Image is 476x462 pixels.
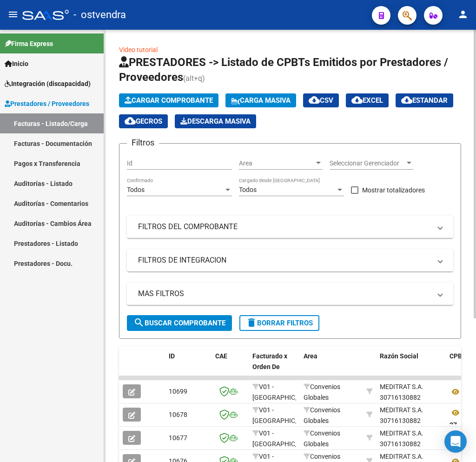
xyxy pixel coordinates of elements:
[380,405,423,416] div: MEDITRAT S.A.
[127,216,453,238] mat-expansion-panel-header: FILTROS DEL COMPROBANTE
[125,115,136,126] mat-icon: cloud_download
[127,249,453,271] mat-expansion-panel-header: FILTROS DE INTEGRACION
[169,434,187,442] span: 10677
[346,93,389,107] button: EXCEL
[396,93,453,107] button: Estandar
[380,382,442,401] div: 30716130882
[169,352,175,360] span: ID
[231,96,291,105] span: Carga Masiva
[119,46,158,53] a: Video tutorial
[300,346,363,387] datatable-header-cell: Area
[303,93,339,107] button: CSV
[175,114,256,128] button: Descarga Masiva
[351,94,363,106] mat-icon: cloud_download
[138,222,431,232] mat-panel-title: FILTROS DEL COMPROBANTE
[138,289,431,299] mat-panel-title: MAS FILTROS
[225,93,296,107] button: Carga Masiva
[133,317,145,328] mat-icon: search
[380,428,423,439] div: MEDITRAT S.A.
[215,352,227,360] span: CAE
[380,352,418,360] span: Razón Social
[380,428,442,448] div: 30716130882
[239,315,319,331] button: Borrar Filtros
[246,317,257,328] mat-icon: delete
[165,346,212,387] datatable-header-cell: ID
[401,96,448,105] span: Estandar
[7,9,19,20] mat-icon: menu
[457,9,469,20] mat-icon: person
[246,319,313,327] span: Borrar Filtros
[73,5,126,25] span: - ostvendra
[380,405,442,424] div: 30716130882
[127,283,453,305] mat-expansion-panel-header: MAS FILTROS
[5,79,91,89] span: Integración (discapacidad)
[330,159,405,167] span: Seleccionar Gerenciador
[125,96,213,105] span: Cargar Comprobante
[5,59,28,69] span: Inicio
[450,352,466,360] span: CPBT
[239,159,314,167] span: Area
[119,114,168,128] button: Gecros
[127,186,145,193] span: Todos
[376,346,446,387] datatable-header-cell: Razón Social
[239,186,257,193] span: Todos
[252,352,287,370] span: Facturado x Orden De
[444,430,467,453] div: Open Intercom Messenger
[133,319,225,327] span: Buscar Comprobante
[119,56,448,84] span: PRESTADORES -> Listado de CPBTs Emitidos por Prestadores / Proveedores
[5,99,89,109] span: Prestadores / Proveedores
[362,185,425,196] span: Mostrar totalizadores
[304,352,317,360] span: Area
[249,346,300,387] datatable-header-cell: Facturado x Orden De
[304,429,340,448] span: Convenios Globales
[309,96,333,105] span: CSV
[401,94,412,106] mat-icon: cloud_download
[127,136,159,149] h3: Filtros
[169,411,187,418] span: 10678
[125,117,162,125] span: Gecros
[351,96,383,105] span: EXCEL
[304,383,340,401] span: Convenios Globales
[380,451,423,462] div: MEDITRAT S.A.
[309,94,320,106] mat-icon: cloud_download
[304,406,340,424] span: Convenios Globales
[119,93,218,107] button: Cargar Comprobante
[138,255,431,265] mat-panel-title: FILTROS DE INTEGRACION
[169,388,187,395] span: 10699
[180,117,251,125] span: Descarga Masiva
[183,74,205,83] span: (alt+q)
[127,315,232,331] button: Buscar Comprobante
[5,39,53,49] span: Firma Express
[175,114,256,128] app-download-masive: Descarga masiva de comprobantes (adjuntos)
[380,382,423,392] div: MEDITRAT S.A.
[212,346,249,387] datatable-header-cell: CAE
